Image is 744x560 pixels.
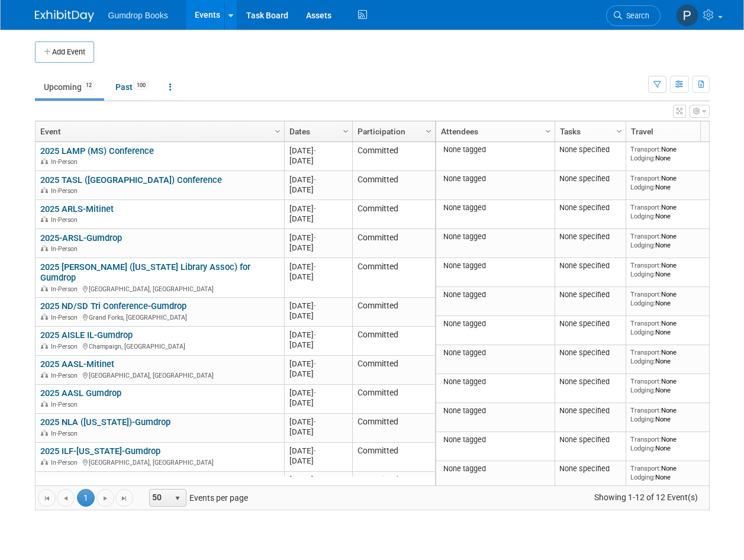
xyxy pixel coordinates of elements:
[630,154,655,162] span: Lodging:
[630,270,655,278] span: Lodging:
[61,494,70,503] span: Go to the previous page
[440,261,550,271] div: None tagged
[622,11,649,20] span: Search
[173,494,182,503] span: select
[289,388,347,398] div: [DATE]
[51,372,81,379] span: In-Person
[40,330,133,340] a: 2025 AISLE IL-Gumdrop
[314,388,316,397] span: -
[630,406,661,414] span: Transport:
[630,261,716,278] div: None None
[40,370,279,380] div: [GEOGRAPHIC_DATA], [GEOGRAPHIC_DATA]
[352,327,435,356] td: Committed
[314,475,316,484] span: -
[630,145,716,162] div: None None
[150,490,170,506] span: 50
[630,232,716,249] div: None None
[35,41,94,63] button: Add Event
[40,446,160,456] a: 2025 ILF-[US_STATE]-Gumdrop
[41,187,48,193] img: In-Person Event
[289,475,347,485] div: [DATE]
[630,415,655,423] span: Lodging:
[35,10,94,22] img: ExhibitDay
[289,214,347,224] div: [DATE]
[271,121,284,139] a: Column Settings
[289,185,347,195] div: [DATE]
[40,262,250,284] a: 2025 [PERSON_NAME] ([US_STATE] Library Assoc) for Gumdrop
[352,443,435,472] td: Committed
[314,301,316,310] span: -
[559,377,621,387] div: None specified
[630,174,661,182] span: Transport:
[630,145,661,153] span: Transport:
[543,127,553,136] span: Column Settings
[289,233,347,243] div: [DATE]
[630,348,661,356] span: Transport:
[51,430,81,437] span: In-Person
[51,314,81,321] span: In-Person
[51,343,81,350] span: In-Person
[352,171,435,200] td: Committed
[101,494,110,503] span: Go to the next page
[40,175,222,185] a: 2025 TASL ([GEOGRAPHIC_DATA]) Conference
[40,233,122,243] a: 2025-ARSL-Gumdrop
[630,328,655,336] span: Lodging:
[630,348,716,365] div: None None
[630,319,716,336] div: None None
[357,121,427,141] a: Participation
[559,348,621,358] div: None specified
[40,359,114,369] a: 2025 AASL-Mitinet
[583,489,708,506] span: Showing 1-12 of 12 Event(s)
[422,121,435,139] a: Column Settings
[41,343,48,349] img: In-Person Event
[352,298,435,327] td: Committed
[41,430,48,436] img: In-Person Event
[559,319,621,329] div: None specified
[289,262,347,272] div: [DATE]
[542,121,555,139] a: Column Settings
[289,398,347,408] div: [DATE]
[424,127,433,136] span: Column Settings
[96,489,114,507] a: Go to the next page
[40,475,124,485] a: 2026 MASL-Gumdrop
[630,435,716,452] div: None None
[440,435,550,445] div: None tagged
[559,232,621,242] div: None specified
[440,348,550,358] div: None tagged
[630,464,716,481] div: None None
[631,121,713,141] a: Travel
[314,446,316,455] span: -
[82,81,95,90] span: 12
[51,158,81,166] span: In-Person
[440,174,550,184] div: None tagged
[40,301,186,311] a: 2025 ND/SD Tri Conference-Gumdrop
[289,330,347,340] div: [DATE]
[40,284,279,294] div: [GEOGRAPHIC_DATA], [GEOGRAPHIC_DATA]
[41,158,48,164] img: In-Person Event
[120,494,129,503] span: Go to the last page
[559,261,621,271] div: None specified
[51,245,81,253] span: In-Person
[559,174,621,184] div: None specified
[440,203,550,213] div: None tagged
[630,464,661,472] span: Transport:
[41,314,48,320] img: In-Person Event
[35,76,104,98] a: Upcoming12
[51,459,81,466] span: In-Person
[630,406,716,423] div: None None
[314,146,316,155] span: -
[289,204,347,214] div: [DATE]
[630,261,661,269] span: Transport:
[51,285,81,293] span: In-Person
[134,489,260,507] span: Events per page
[51,401,81,408] span: In-Person
[352,414,435,443] td: Committed
[41,372,48,378] img: In-Person Event
[41,245,48,251] img: In-Person Event
[289,121,344,141] a: Dates
[40,204,114,214] a: 2025 ARLS-Mitinet
[57,489,75,507] a: Go to the previous page
[630,377,661,385] span: Transport:
[40,146,154,156] a: 2025 LAMP (MS) Conference
[289,456,347,466] div: [DATE]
